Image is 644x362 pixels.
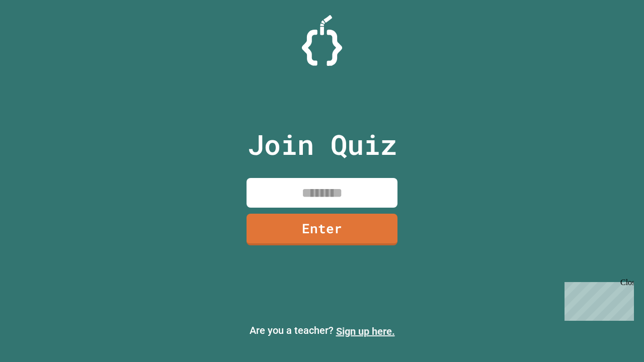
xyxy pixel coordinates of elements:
[302,15,342,66] img: Logo.svg
[8,323,636,339] p: Are you a teacher?
[248,124,397,165] p: Join Quiz
[4,4,69,64] div: Chat with us now!Close
[560,278,634,321] iframe: chat widget
[602,322,634,352] iframe: chat widget
[336,325,395,337] a: Sign up here.
[247,214,397,245] a: Enter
